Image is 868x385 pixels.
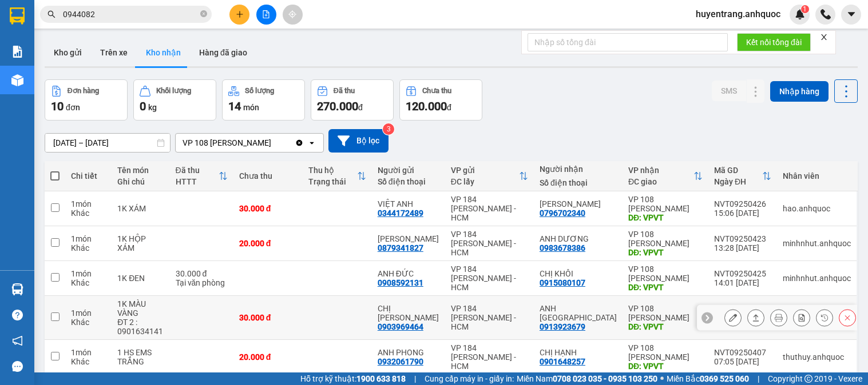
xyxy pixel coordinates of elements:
div: VP 184 [PERSON_NAME] - HCM [451,195,528,222]
div: 14:01 [DATE] [714,278,771,287]
div: 1 món [71,269,106,278]
div: Đã thu [334,87,355,95]
div: NVT09250423 [714,234,771,243]
div: Người nhận [540,165,617,174]
div: Người gửi [378,166,439,175]
span: 120.000 [406,99,447,113]
button: Nhập hàng [770,81,829,102]
div: Khác [71,318,106,327]
strong: 0369 525 060 [700,374,749,383]
div: Tên món [117,166,164,175]
div: 0879341827 [378,243,423,252]
div: VIỆT ANH [378,199,439,208]
button: plus [229,5,249,25]
button: Khối lượng0kg [133,79,216,121]
span: plus [236,10,244,18]
th: Toggle SortBy [170,161,233,191]
div: Số điện thoại [378,177,439,186]
div: Đã thu [176,166,219,175]
div: VP 184 [PERSON_NAME] - HCM [451,343,528,371]
div: ANH BẢO [540,199,617,208]
div: CHỊ LINH [378,304,439,322]
div: hao.anhquoc [783,204,851,213]
strong: 1900 633 818 [356,374,406,383]
div: 20.000 đ [239,352,297,362]
div: Chưa thu [239,171,297,181]
span: Cung cấp máy in - giấy in: [425,372,514,385]
span: file-add [262,10,270,18]
div: ANH THỤY [540,304,617,322]
div: Chưa thu [422,87,451,95]
span: 1 [803,5,807,13]
img: warehouse-icon [11,283,23,295]
div: Khối lượng [156,87,191,95]
span: close-circle [200,10,207,17]
div: 1K MÀU VÀNG [117,299,164,318]
span: | [758,372,759,385]
span: 14 [228,99,241,113]
span: question-circle [12,310,23,320]
div: Chi tiết [71,171,106,181]
span: 10 [51,99,64,113]
span: search [47,10,56,18]
div: 0344172489 [378,208,423,218]
span: Miền Nam [517,372,657,385]
div: ANH DƯƠNG [540,234,617,243]
img: logo-vxr [10,7,25,25]
button: Kho nhận [137,39,190,66]
div: DĐ: VPVT [628,322,703,331]
div: Ngày ĐH [714,177,762,186]
div: VP 108 [PERSON_NAME] [628,230,703,248]
div: minhnhut.anhquoc [783,274,851,283]
div: Tại văn phòng [176,278,228,287]
div: Khác [71,208,106,218]
div: ANH ĐỨC [378,269,439,278]
span: đơn [66,103,80,112]
span: 0 [140,99,146,113]
div: VP gửi [451,166,519,175]
span: copyright [804,375,812,383]
button: Chưa thu120.000đ [399,79,482,121]
div: 1K ĐEN [117,274,164,283]
span: aim [288,10,296,18]
span: đ [447,103,451,112]
span: kg [148,103,157,112]
div: Ghi chú [117,177,164,186]
div: VP 108 [PERSON_NAME] [628,343,703,362]
span: | [414,372,416,385]
div: minhnhut.anhquoc [783,239,851,248]
div: 30.000 đ [176,269,228,278]
button: SMS [712,81,746,101]
div: DĐ: VPVT [628,362,703,371]
div: DĐ: VPVT [628,213,703,222]
input: Selected VP 108 Lê Hồng Phong - Vũng Tàu. [272,137,274,149]
div: NVT09250425 [714,269,771,278]
div: 1 món [71,348,106,357]
img: icon-new-feature [795,9,805,19]
div: 0908592131 [378,278,423,287]
div: CHỊ KHÔI [540,269,617,278]
div: Trạng thái [308,177,357,186]
div: 1 món [71,199,106,208]
span: ⚪️ [660,376,664,381]
div: 0915080107 [540,278,585,287]
div: Khác [71,357,106,366]
div: 0932061790 [378,357,423,366]
div: 0903969464 [378,322,423,331]
button: Đơn hàng10đơn [45,79,128,121]
div: ĐC lấy [451,177,519,186]
button: Hàng đã giao [190,39,256,66]
span: món [243,103,259,112]
th: Toggle SortBy [303,161,372,191]
input: Tìm tên, số ĐT hoặc mã đơn [63,8,198,21]
strong: 0708 023 035 - 0935 103 250 [553,374,657,383]
button: Kết nối tổng đài [737,33,811,51]
div: VP 108 [PERSON_NAME] [628,195,703,213]
div: VP 108 [PERSON_NAME] [628,264,703,283]
th: Toggle SortBy [623,161,708,191]
button: caret-down [841,5,861,25]
div: ANH PHONG [378,348,439,357]
div: 0901648257 [540,357,585,366]
div: Giao hàng [747,309,764,326]
div: 1 món [71,234,106,243]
